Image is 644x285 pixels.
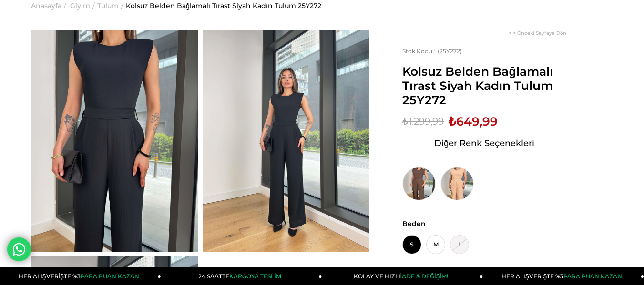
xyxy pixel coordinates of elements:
[450,235,469,254] span: L
[229,273,281,280] span: KARGOYA TESLİM
[402,48,438,55] span: Stok Kodu
[81,273,139,280] span: PARA PUAN KAZAN
[402,114,444,128] span: ₺1.299,99
[203,30,369,252] img: Tırast tulum 25Y272
[426,235,445,254] span: M
[402,64,566,107] span: Kolsuz Belden Bağlamalı Tırast Siyah Kadın Tulum 25Y272
[563,273,622,280] span: PARA PUAN KAZAN
[434,136,534,151] span: Diğer Renk Seçenekleri
[161,267,322,285] a: 24 SAATTEKARGOYA TESLİM
[483,267,644,285] a: HER ALIŞVERİŞTE %3PARA PUAN KAZAN
[402,219,566,228] span: Beden
[400,273,448,280] span: İADE & DEĞİŞİM!
[402,235,421,254] span: S
[449,114,498,128] span: ₺649,99
[402,48,462,55] span: (25Y272)
[402,167,436,200] img: Kolsuz Belden Bağlamalı Tırast Kahve Kadın Tulum 25Y272
[322,267,483,285] a: KOLAY VE HIZLIİADE & DEĞİŞİM!
[509,30,566,36] a: < < Önceki Sayfaya Dön
[31,30,198,252] img: Tırast tulum 25Y272
[440,167,474,200] img: Kolsuz Belden Bağlamalı Tırast Taş Kadın Tulum 25Y272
